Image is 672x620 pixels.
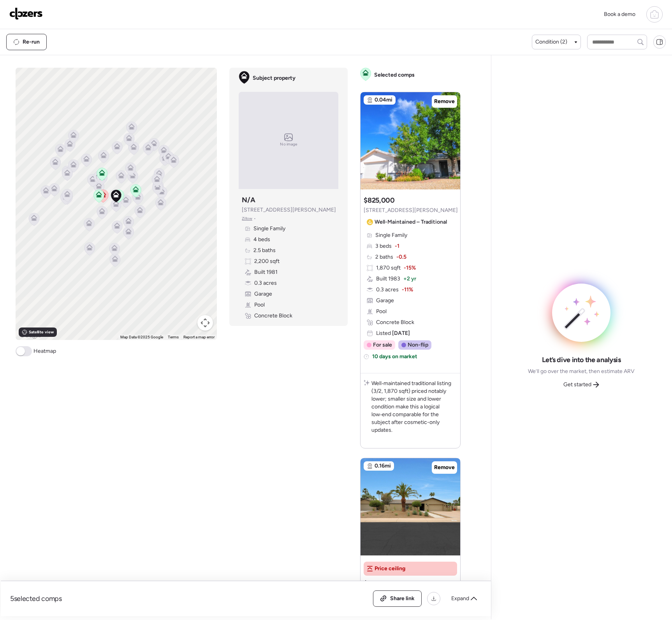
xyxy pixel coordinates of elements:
[375,231,407,239] span: Single Family
[375,242,392,250] span: 3 beds
[280,141,297,147] span: No image
[376,286,399,294] span: 0.3 acres
[375,565,405,573] span: Price ceiling
[376,329,410,337] span: Listed
[403,275,416,283] span: + 2 yr
[372,353,417,361] span: 10 days on market
[183,335,215,339] a: Report a map error
[9,7,43,20] img: Logo
[451,595,469,602] span: Expand
[253,225,285,233] span: Single Family
[254,312,292,320] span: Concrete Block
[10,594,62,603] span: 5 selected comps
[375,96,392,104] span: 0.04mi
[391,330,410,336] span: [DATE]
[373,341,392,349] span: For sale
[254,215,256,222] span: •
[254,268,278,276] span: Built 1981
[535,38,567,46] span: Condition (2)
[376,297,394,305] span: Garage
[242,195,255,205] h3: N/A
[563,381,591,389] span: Get started
[542,355,621,364] span: Let’s dive into the analysis
[434,464,455,471] span: Remove
[29,329,54,335] span: Satellite view
[395,242,399,250] span: -1
[528,368,635,375] span: We’ll go over the market, then estimate ARV
[404,264,416,272] span: -15%
[396,253,406,261] span: -0.5
[120,335,163,339] span: Map Data ©2025 Google
[254,301,265,309] span: Pool
[23,38,40,46] span: Re-run
[18,330,43,340] a: Open this area in Google Maps (opens a new window)
[376,275,400,283] span: Built 1983
[376,319,414,326] span: Concrete Block
[402,286,413,294] span: -11%
[434,98,455,105] span: Remove
[375,218,447,226] span: Well-Maintained – Traditional
[242,215,252,222] span: Zillow
[33,347,56,355] span: Heatmap
[390,595,415,602] span: Share link
[364,196,394,205] h3: $825,000
[375,462,391,470] span: 0.16mi
[18,330,43,340] img: Google
[253,74,296,82] span: Subject property
[254,279,277,287] span: 0.3 acres
[371,380,457,434] p: Well‑maintained traditional listing (3/2, 1,870 sqft) priced notably lower; smaller size and lowe...
[376,308,387,315] span: Pool
[254,290,272,298] span: Garage
[376,264,401,272] span: 1,870 sqft
[408,341,428,349] span: Non-flip
[375,253,393,261] span: 2 baths
[604,11,635,18] span: Book a demo
[242,206,336,214] span: [STREET_ADDRESS][PERSON_NAME]
[364,579,399,588] h3: $1,150,000
[197,315,213,331] button: Map camera controls
[374,71,415,79] span: Selected comps
[364,207,458,214] span: [STREET_ADDRESS][PERSON_NAME]
[168,335,179,339] a: Terms (opens in new tab)
[253,247,276,254] span: 2.5 baths
[254,257,280,265] span: 2,200 sqft
[253,236,270,243] span: 4 beds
